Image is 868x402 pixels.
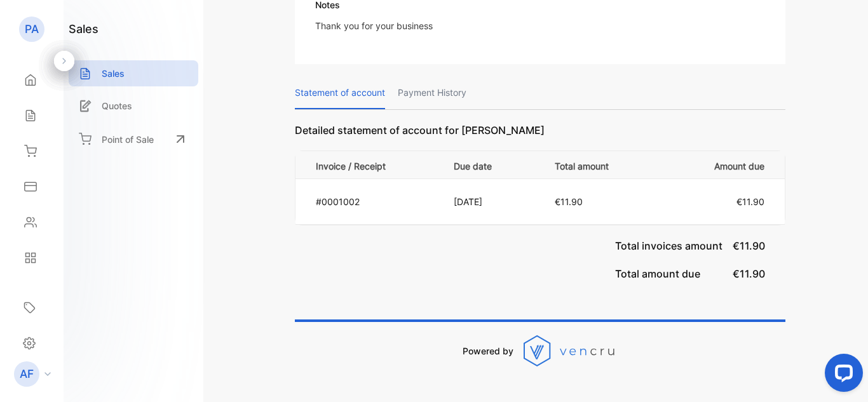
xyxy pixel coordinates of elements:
[670,157,764,173] p: Amount due
[615,253,700,281] p: Total amount due
[316,157,438,173] p: Invoice / Receipt
[398,77,466,109] p: Payment History
[555,196,583,207] span: €11.90
[69,125,198,153] a: Point of Sale
[733,239,765,252] span: €11.90
[102,99,132,112] p: Quotes
[295,77,385,109] p: Statement of account
[69,93,198,119] a: Quotes
[815,349,868,402] iframe: LiveChat chat widget
[69,20,98,37] h1: sales
[20,366,34,382] p: AF
[316,195,438,208] p: #0001002
[454,157,529,173] p: Due date
[25,21,39,37] p: PA
[736,196,764,207] span: €11.90
[615,225,722,253] p: Total invoices amount
[454,195,529,208] p: [DATE]
[555,157,654,173] p: Total amount
[102,133,154,146] p: Point of Sale
[315,19,433,32] p: Thank you for your business
[102,67,125,80] p: Sales
[295,123,785,151] p: Detailed statement of account for [PERSON_NAME]
[463,344,513,358] p: Powered by
[733,267,765,280] span: €11.90
[69,60,198,86] a: Sales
